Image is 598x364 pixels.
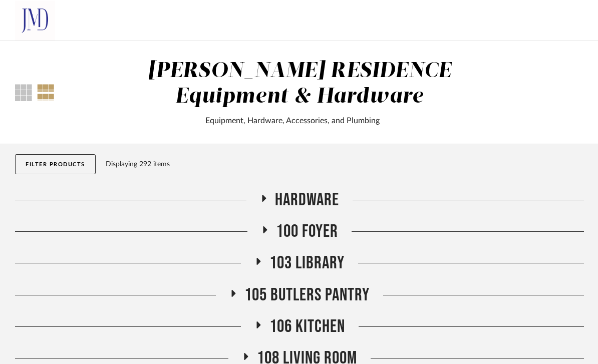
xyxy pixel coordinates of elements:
[15,154,96,174] button: Filter Products
[269,316,345,337] span: 106 Kitchen
[276,221,338,242] span: 100 Foyer
[106,159,579,170] div: Displaying 292 items
[15,1,55,41] img: b6e93ddb-3093-428f-831c-65e5a4f8d4fb.png
[244,284,370,306] span: 105 Butlers Pantry
[269,252,345,274] span: 103 Library
[275,189,339,211] span: HARDWARE
[112,115,472,127] div: Equipment, Hardware, Accessories, and Plumbing
[148,61,452,107] div: [PERSON_NAME] RESIDENCE Equipment & Hardware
